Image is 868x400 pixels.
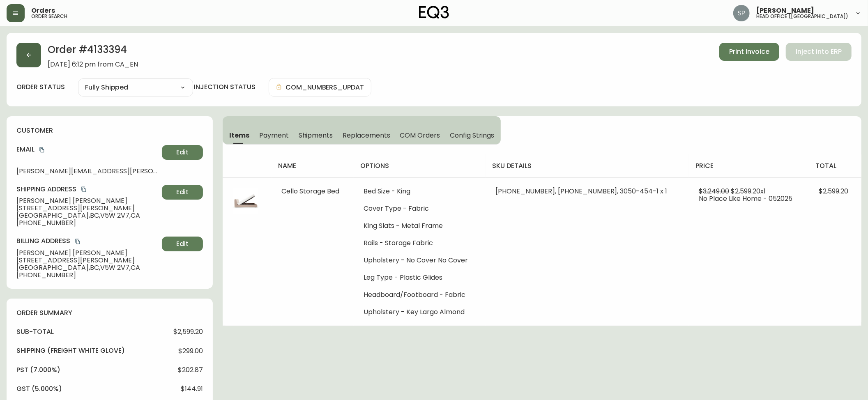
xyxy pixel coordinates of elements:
[450,131,494,140] span: Config Strings
[38,146,46,154] button: copy
[16,168,159,175] span: [PERSON_NAME][EMAIL_ADDRESS][PERSON_NAME][DOMAIN_NAME]
[731,186,766,196] span: $2,599.20 x 1
[299,131,333,140] span: Shipments
[419,6,449,19] img: logo
[80,185,88,193] button: copy
[16,185,159,194] h4: Shipping Address
[16,219,159,227] span: [PHONE_NUMBER]
[16,257,159,264] span: [STREET_ADDRESS][PERSON_NAME]
[819,186,849,196] span: $2,599.20
[16,145,159,154] h4: Email
[719,43,779,61] button: Print Invoice
[364,308,475,316] li: Upholstery - Key Largo Almond
[176,148,189,157] span: Edit
[756,14,848,19] h5: head office ([GEOGRAPHIC_DATA])
[364,291,475,299] li: Headboard/Footboard - Fabric
[162,185,203,200] button: Edit
[278,161,347,170] h4: name
[816,161,855,170] h4: total
[16,384,62,393] h4: gst (5.000%)
[176,239,189,248] span: Edit
[364,274,475,281] li: Leg Type - Plastic Glides
[695,161,803,170] h4: price
[16,264,159,271] span: [GEOGRAPHIC_DATA] , BC , V5W 2V7 , CA
[281,186,339,196] span: Cello Storage Bed
[343,131,390,140] span: Replacements
[48,61,138,68] span: [DATE] 6:12 pm from CA_EN
[16,346,125,355] h4: Shipping ( Freight White Glove )
[364,205,475,212] li: Cover Type - Fabric
[360,161,479,170] h4: options
[31,7,55,14] span: Orders
[16,327,54,336] h4: sub-total
[16,308,203,317] h4: order summary
[364,222,475,230] li: King Slats - Metal Frame
[48,43,138,61] h2: Order # 4133394
[162,237,203,251] button: Edit
[233,188,259,214] img: 45241420-8630-4ac5-a831-cec8f4bef19eOptional[cello-queen-fabric-storage-bed].jpg
[16,212,159,219] span: [GEOGRAPHIC_DATA] , BC , V5W 2V7 , CA
[162,145,203,160] button: Edit
[16,197,159,205] span: [PERSON_NAME] [PERSON_NAME]
[729,47,769,56] span: Print Invoice
[74,237,82,246] button: copy
[16,126,203,135] h4: customer
[259,131,289,140] span: Payment
[400,131,440,140] span: COM Orders
[16,237,159,246] h4: Billing Address
[181,385,203,393] span: $144.91
[16,249,159,257] span: [PERSON_NAME] [PERSON_NAME]
[16,271,159,279] span: [PHONE_NUMBER]
[733,5,750,21] img: 0cb179e7bf3690758a1aaa5f0aafa0b4
[699,194,792,203] span: No Place Like Home - 052025
[229,131,249,140] span: Items
[178,347,203,355] span: $299.00
[176,188,189,197] span: Edit
[364,239,475,247] li: Rails - Storage Fabric
[364,188,475,195] li: Bed Size - King
[173,328,203,336] span: $2,599.20
[178,366,203,374] span: $202.87
[16,366,60,375] h4: pst (7.000%)
[495,186,668,196] span: [PHONE_NUMBER], [PHONE_NUMBER], 3050-454-1 x 1
[699,186,729,196] span: $3,249.00
[16,205,159,212] span: [STREET_ADDRESS][PERSON_NAME]
[364,257,475,264] li: Upholstery - No Cover No Cover
[16,83,65,92] label: order status
[31,14,67,19] h5: order search
[492,161,682,170] h4: sku details
[194,83,256,92] h4: injection status
[756,7,814,14] span: [PERSON_NAME]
